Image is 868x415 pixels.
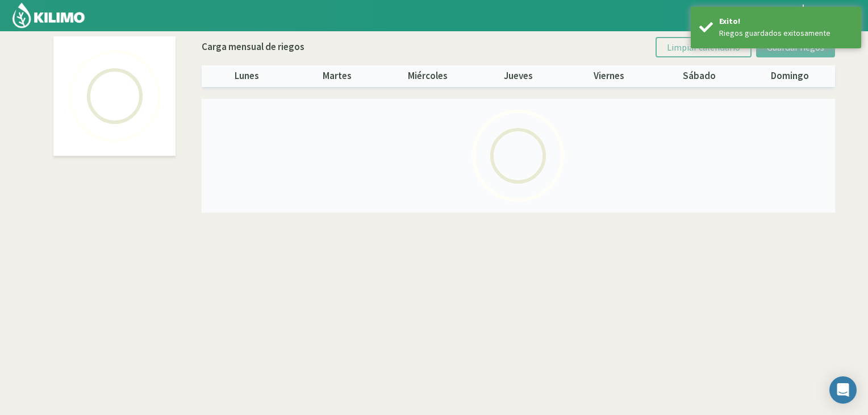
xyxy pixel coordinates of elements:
div: Riegos guardados exitosamente [719,27,853,39]
div: Open Intercom Messenger [829,376,857,404]
button: Limpiar calendario [656,37,752,57]
p: sábado [654,69,744,84]
p: Carga mensual de riegos [202,40,304,55]
span: Limpiar calendario [667,42,740,53]
p: miércoles [383,69,473,84]
img: Loading... [58,39,172,153]
p: domingo [745,69,835,84]
p: martes [292,69,382,84]
p: viernes [564,69,654,84]
p: lunes [202,69,292,84]
img: Loading... [461,99,575,213]
p: jueves [473,69,564,84]
img: Kilimo [11,2,86,29]
div: Exito! [719,15,853,27]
